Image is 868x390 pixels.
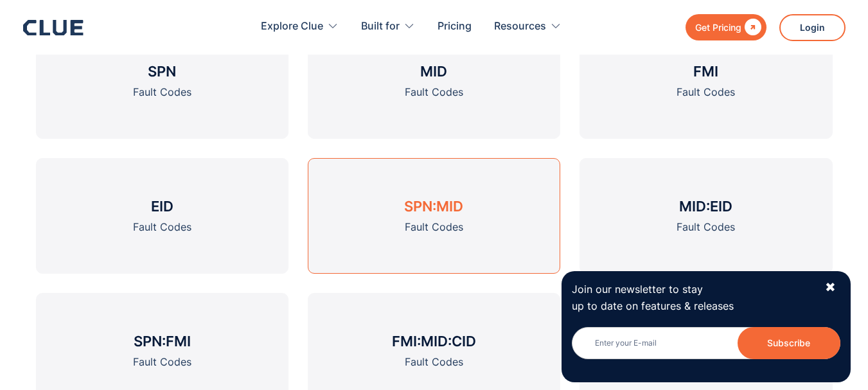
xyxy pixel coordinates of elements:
[404,197,463,216] h3: SPN:MID
[405,219,463,235] div: Fault Codes
[392,332,476,351] h3: FMI:MID:CID
[308,158,560,274] a: SPN:MIDFault Codes
[686,14,766,40] a: Get Pricing
[494,6,562,47] div: Resources
[405,354,463,370] div: Fault Codes
[572,327,840,372] form: Newsletter
[779,14,846,41] a: Login
[677,219,735,235] div: Fault Codes
[693,62,718,81] h3: FMI
[494,6,546,47] div: Resources
[825,279,836,296] div: ✖
[36,23,288,139] a: SPNFault Codes
[738,327,840,359] input: Subscribe
[679,197,732,216] h3: MID:EID
[580,158,832,274] a: MID:EIDFault Codes
[134,332,191,351] h3: SPN:FMI
[133,84,191,100] div: Fault Codes
[677,84,735,100] div: Fault Codes
[695,19,741,35] div: Get Pricing
[405,84,463,100] div: Fault Codes
[741,19,761,35] div: 
[133,219,191,235] div: Fault Codes
[261,6,323,47] div: Explore Clue
[151,197,173,216] h3: EID
[572,281,813,314] p: Join our newsletter to stay up to date on features & releases
[420,62,447,81] h3: MID
[572,327,840,359] input: Enter your E-mail
[438,6,472,47] a: Pricing
[36,158,288,274] a: EIDFault Codes
[308,23,560,139] a: MIDFault Codes
[261,6,339,47] div: Explore Clue
[580,23,832,139] a: FMIFault Codes
[361,6,400,47] div: Built for
[133,354,191,370] div: Fault Codes
[361,6,415,47] div: Built for
[148,62,176,81] h3: SPN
